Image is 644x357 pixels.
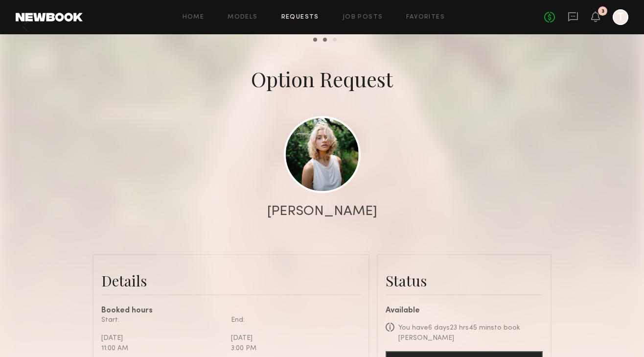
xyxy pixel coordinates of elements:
[101,343,224,354] div: 11:00 AM
[267,205,377,218] div: [PERSON_NAME]
[101,333,224,343] div: [DATE]
[101,271,361,290] div: Details
[231,343,353,354] div: 3:00 PM
[183,14,205,21] a: Home
[398,323,543,343] div: You have 6 days 23 hrs 45 mins to book [PERSON_NAME]
[228,14,257,21] a: Models
[101,307,361,315] div: Booked hours
[231,315,353,325] div: End:
[343,14,383,21] a: Job Posts
[281,14,319,21] a: Requests
[386,271,543,290] div: Status
[613,9,628,25] a: T
[101,315,224,325] div: Start:
[406,14,445,21] a: Favorites
[601,9,604,14] div: 3
[231,333,353,343] div: [DATE]
[251,65,393,93] div: Option Request
[386,307,543,315] div: Available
